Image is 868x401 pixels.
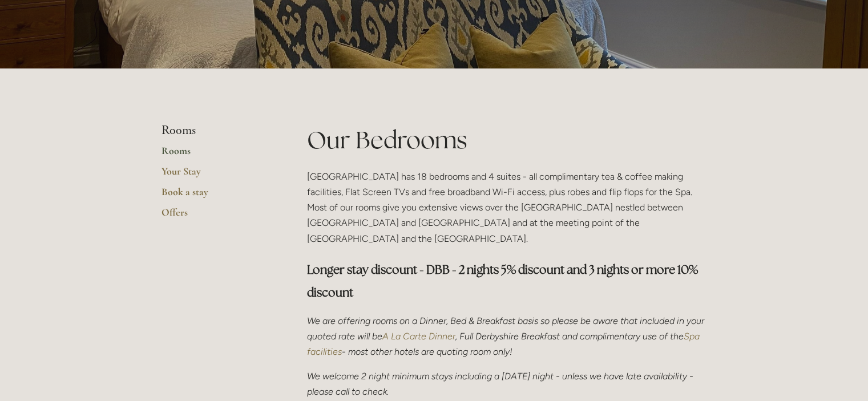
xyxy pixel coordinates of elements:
[307,169,707,246] p: [GEOGRAPHIC_DATA] has 18 bedrooms and 4 suites - all complimentary tea & coffee making facilities...
[162,165,271,185] a: Your Stay
[307,123,707,157] h1: Our Bedrooms
[162,123,271,138] li: Rooms
[307,315,706,342] em: We are offering rooms on a Dinner, Bed & Breakfast basis so please be aware that included in your...
[342,346,512,357] em: - most other hotels are quoting room only!
[382,331,455,342] a: A La Carte Dinner
[307,262,700,300] strong: Longer stay discount - DBB - 2 nights 5% discount and 3 nights or more 10% discount
[162,144,271,165] a: Rooms
[307,371,696,397] em: We welcome 2 night minimum stays including a [DATE] night - unless we have late availability - pl...
[162,206,271,226] a: Offers
[162,185,271,206] a: Book a stay
[455,331,684,342] em: , Full Derbyshire Breakfast and complimentary use of the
